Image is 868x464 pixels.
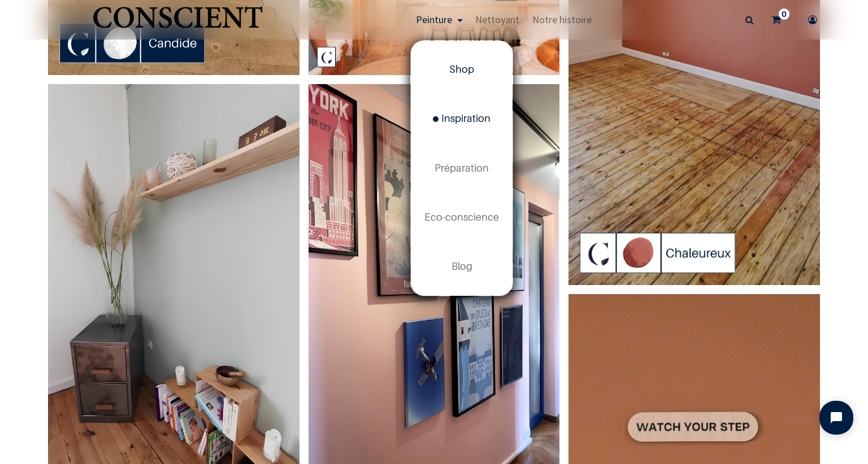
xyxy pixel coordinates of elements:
[435,162,489,174] span: Préparation
[416,13,452,26] span: Peinture
[779,8,789,20] sup: 0
[452,260,472,272] span: Blog
[433,112,491,124] span: Inspiration
[475,13,519,26] span: Nettoyant
[424,211,499,223] span: Eco-conscience
[532,13,592,26] span: Notre histoire
[810,391,863,444] iframe: Tidio Chat
[449,63,474,75] span: Shop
